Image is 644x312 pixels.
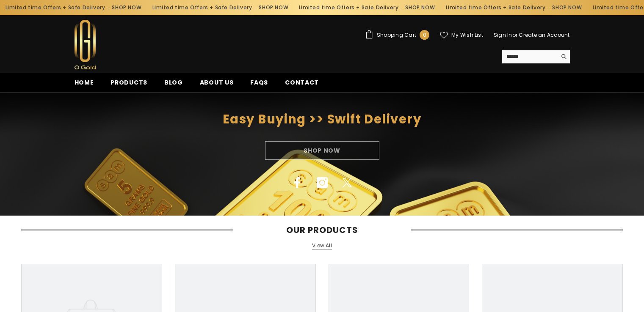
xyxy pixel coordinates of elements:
a: SHOP NOW [549,3,579,12]
a: My Wish List [440,31,483,39]
a: Contact [276,78,327,92]
span: My Wish List [451,33,483,38]
span: About us [200,78,234,87]
a: FAQs [242,78,276,92]
div: Limited time Offers + Safe Delivery .. [290,1,437,14]
button: Search [557,50,570,63]
span: 0 [423,30,426,40]
a: View All [312,242,332,249]
span: FAQs [250,78,268,87]
summary: Search [502,50,570,63]
span: Products [111,78,147,87]
a: Sign In [494,31,512,38]
a: Home [66,78,102,92]
span: Shopping Cart [377,33,416,38]
a: Blog [156,78,191,92]
a: About us [191,78,242,92]
img: Ogold Shop [75,20,96,69]
span: Blog [164,78,183,87]
a: Create an Account [519,31,569,38]
span: Contact [285,78,319,87]
a: SHOP NOW [109,3,138,12]
a: Products [102,78,156,92]
a: SHOP NOW [256,3,285,12]
span: Home [75,78,94,87]
a: Shopping Cart [365,30,429,40]
div: Limited time Offers + Safe Delivery .. [144,1,291,14]
div: Limited time Offers + Safe Delivery .. [437,1,584,14]
span: or [512,31,517,38]
span: Our Products [233,225,411,235]
a: SHOP NOW [403,3,432,12]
